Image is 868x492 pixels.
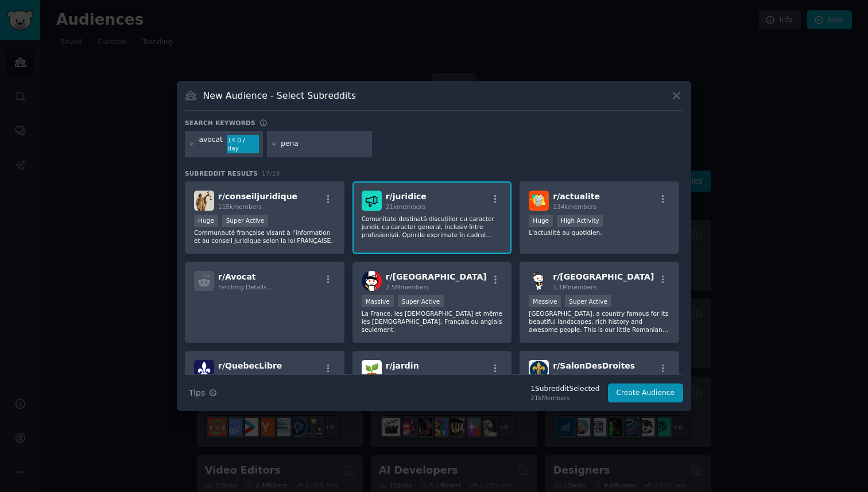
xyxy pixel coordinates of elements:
img: actualite [529,191,549,211]
p: Communauté française visant à l'information et au conseil juridique selon la loi FRANÇAISE. [194,228,335,245]
h3: Search keywords [185,119,255,127]
span: r/ SalonDesDroites [553,361,635,370]
img: SalonDesDroites [529,360,549,380]
div: Super Active [222,215,269,227]
span: 68k members [386,373,425,379]
div: Super Active [565,295,611,307]
p: Comunitate destinată discuțiilor cu caracter juridic cu caracter general, inclusiv între profesio... [362,215,503,239]
span: r/ juridice [386,192,427,201]
div: 1 Subreddit Selected [530,384,599,394]
img: juridice [362,191,382,211]
div: Huge [194,215,218,227]
img: QuebecLibre [194,360,214,380]
div: Massive [362,295,394,307]
span: 2k members [553,373,589,379]
img: france [362,271,382,291]
button: Tips [185,383,221,403]
span: r/ [GEOGRAPHIC_DATA] [386,272,487,281]
span: 2.5M members [386,284,429,290]
span: 115k members [218,203,262,210]
span: Fetching Details... [218,284,272,290]
span: 1.1M members [553,284,596,290]
div: Super Active [398,295,444,307]
span: r/ Avocat [218,272,256,281]
div: Massive [529,295,561,307]
span: r/ jardin [386,361,419,370]
span: r/ actualite [553,192,600,201]
input: New Keyword [281,139,368,149]
button: Create Audience [608,383,684,403]
span: 34k members [218,373,258,379]
span: r/ conseiljuridique [218,192,297,201]
span: 134k members [553,203,596,210]
img: conseiljuridique [194,191,214,211]
span: r/ QuebecLibre [218,361,282,370]
span: 21k members [386,203,425,210]
span: Subreddit Results [185,169,258,177]
span: Tips [189,387,205,399]
div: Huge [529,215,553,227]
div: 14.0 / day [227,135,259,153]
img: jardin [362,360,382,380]
span: 17 / 19 [262,170,280,177]
h3: New Audience - Select Subreddits [203,90,356,102]
span: r/ [GEOGRAPHIC_DATA] [553,272,654,281]
p: La France, les [DEMOGRAPHIC_DATA] et même les [DEMOGRAPHIC_DATA]. Français ou anglais seulement. [362,309,503,334]
p: L'actualité au quotidien. [529,228,670,237]
div: 21k Members [530,394,599,402]
img: Romania [529,271,549,291]
p: [GEOGRAPHIC_DATA], a country famous for its beautiful landscapes, rich history and awesome people... [529,309,670,334]
div: High Activity [557,215,603,227]
div: avocat [199,135,223,153]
